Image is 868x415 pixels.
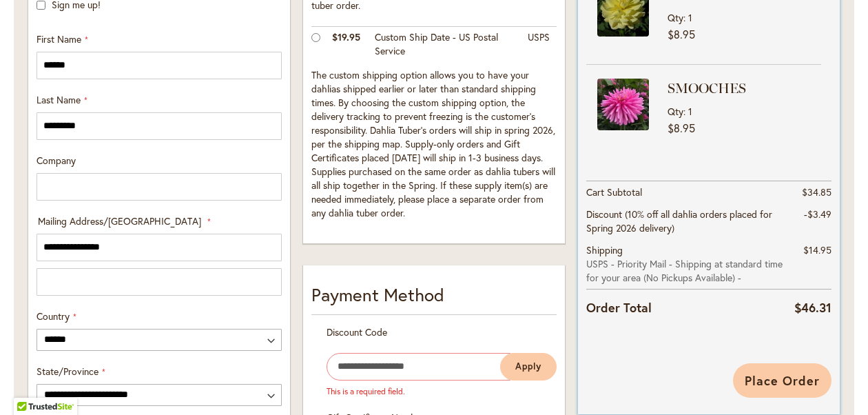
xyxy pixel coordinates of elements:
span: $8.95 [668,121,695,135]
span: Shipping [586,243,623,256]
span: 1 [688,11,692,24]
span: Apply [515,361,541,372]
span: Qty [668,11,683,24]
span: 1 [688,105,692,118]
span: Place Order [745,372,820,389]
td: Custom Ship Date - US Postal Service [368,26,521,65]
span: Company [37,154,76,167]
img: SMOOCHES [597,79,649,130]
span: Last Name [37,93,81,106]
span: $46.31 [794,299,831,316]
span: Country [37,310,70,323]
td: The custom shipping option allows you to have your dahlias shipped earlier or later than standard... [311,65,557,227]
span: First Name [37,32,81,45]
span: Mailing Address/[GEOGRAPHIC_DATA] [38,214,201,227]
strong: Order Total [586,297,652,317]
span: State/Province [37,365,99,378]
div: Payment Method [311,282,557,315]
span: -$3.49 [804,207,831,221]
button: Place Order [733,363,831,398]
span: Discount Code [327,325,387,338]
strong: SMOOCHES [668,79,818,98]
span: Qty [668,105,683,118]
span: USPS - Priority Mail - Shipping at standard time for your area (No Pickups Available) - [586,257,792,285]
button: Apply [500,353,557,381]
div: This is a required field. [327,385,510,397]
iframe: Launch Accessibility Center [10,366,49,405]
span: $19.95 [332,30,360,43]
span: $14.95 [803,243,831,256]
span: Discount (10% off all dahlia orders placed for Spring 2026 delivery) [586,207,772,234]
span: $8.95 [668,27,695,41]
span: $34.85 [802,185,831,199]
td: USPS [521,26,557,65]
th: Cart Subtotal [586,181,792,203]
